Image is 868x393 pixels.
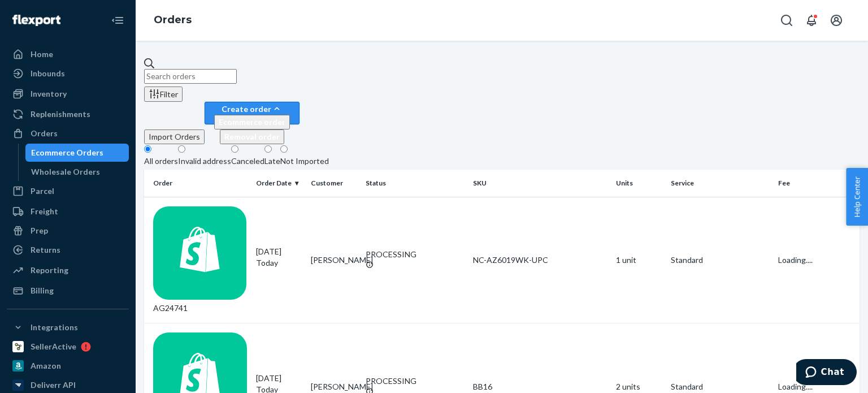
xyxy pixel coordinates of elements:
[31,360,61,372] div: Amazon
[7,338,129,356] a: SellerActive
[7,241,129,259] a: Returns
[7,64,129,83] a: Inbounds
[7,222,129,240] a: Prep
[31,322,78,333] div: Integrations
[31,379,76,391] div: Deliverr API
[256,257,302,269] p: Today
[144,156,178,167] div: All orders
[178,156,231,167] div: Invalid address
[205,102,300,124] button: Create orderEcommerce orderRemoval order
[178,145,185,153] input: Invalid address
[666,170,774,197] th: Service
[366,375,464,387] div: PROCESSING
[31,109,90,120] div: Replenishments
[7,124,129,142] a: Orders
[224,132,280,141] span: Removal order
[800,9,823,32] button: Open notifications
[846,168,868,226] button: Help Center
[366,249,464,260] div: PROCESSING
[31,244,60,256] div: Returns
[7,105,129,123] a: Replenishments
[7,261,129,279] a: Reporting
[31,265,68,276] div: Reporting
[280,156,329,167] div: Not Imported
[144,87,183,102] button: Filter
[220,129,284,144] button: Removal order
[775,9,798,32] button: Open Search Box
[31,225,48,236] div: Prep
[31,128,58,139] div: Orders
[264,156,280,167] div: Late
[306,197,361,323] td: [PERSON_NAME]
[7,85,129,103] a: Inventory
[264,145,272,153] input: Late
[144,170,251,197] th: Order
[774,197,860,323] td: Loading....
[145,4,201,37] ol: breadcrumbs
[144,69,237,84] input: Search orders
[153,206,247,314] div: AG24741
[31,147,103,158] div: Ecommerce Orders
[149,88,178,100] div: Filter
[825,9,848,32] button: Open account menu
[214,103,290,115] div: Create order
[31,185,54,197] div: Parcel
[468,170,611,197] th: SKU
[231,145,238,153] input: Canceled
[796,359,857,387] iframe: Opens a widget where you can chat to one of our agents
[280,145,288,153] input: Not Imported
[7,202,129,221] a: Freight
[671,254,769,266] p: Standard
[7,357,129,375] a: Amazon
[12,15,60,26] img: Flexport logo
[144,129,205,144] button: Import Orders
[31,206,58,217] div: Freight
[473,254,607,266] div: NC-AZ6019WK-UPC
[31,166,100,178] div: Wholesale Orders
[473,381,607,392] div: BB16
[311,178,357,188] div: Customer
[144,145,151,153] input: All orders
[231,156,264,167] div: Canceled
[219,117,285,127] span: Ecommerce order
[31,341,76,352] div: SellerActive
[31,285,54,296] div: Billing
[7,318,129,336] button: Integrations
[774,170,860,197] th: Fee
[361,170,468,197] th: Status
[25,163,129,181] a: Wholesale Orders
[256,246,302,269] div: [DATE]
[671,381,769,392] p: Standard
[7,45,129,63] a: Home
[31,88,67,100] div: Inventory
[31,68,65,79] div: Inbounds
[611,197,666,323] td: 1 unit
[214,115,290,129] button: Ecommerce order
[25,144,129,162] a: Ecommerce Orders
[106,9,129,32] button: Close Navigation
[251,170,306,197] th: Order Date
[154,14,192,26] a: Orders
[7,182,129,200] a: Parcel
[31,49,53,60] div: Home
[7,282,129,300] a: Billing
[611,170,666,197] th: Units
